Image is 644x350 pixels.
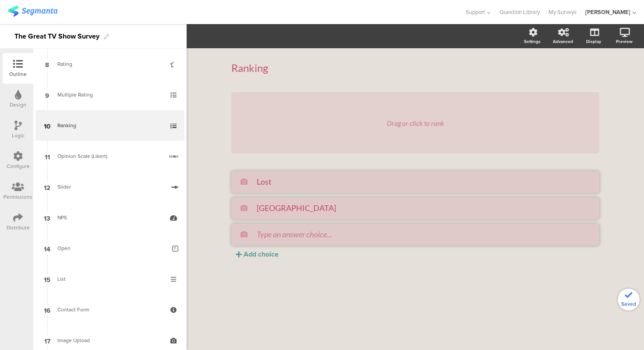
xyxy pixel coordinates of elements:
span: 10 [44,121,50,130]
span: 12 [44,182,50,192]
div: Design [10,101,26,109]
a: 16 Contact Form [35,294,184,325]
div: Open [57,244,166,253]
div: Configure [7,162,30,170]
button: Add choice [236,249,279,259]
div: Drag or click to rank [387,119,444,127]
div: Logic [12,132,25,139]
div: Display [586,38,601,45]
div: Rating [57,60,162,68]
a: 9 Multiple Rating [35,79,184,110]
span: 11 [45,151,50,161]
div: Multiple Rating [57,90,162,99]
div: Preview [616,38,633,45]
div: NPS [57,213,162,222]
div: [PERSON_NAME] [585,8,630,16]
a: 13 NPS [35,202,184,233]
span: 9 [45,90,49,100]
div: The Great TV Show Survey [14,29,99,43]
div: Slider [57,182,165,191]
span: Saved [621,300,636,308]
a: 14 Open [35,233,184,264]
div: Distribute [7,224,30,232]
span: Support [466,8,485,16]
div: Advanced [553,38,573,45]
span: 14 [44,243,50,253]
a: 12 Slider [35,171,184,202]
span: 16 [44,305,50,314]
img: segmanta logo [8,6,57,17]
span: 17 [44,336,50,345]
div: List [57,275,162,283]
span: 13 [44,213,50,222]
a: 8 Rating [35,49,184,79]
div: Opinion Scale (Likert) [57,152,163,161]
div: Image Upload [57,336,162,345]
div: Outline [9,70,27,78]
span: 15 [44,274,50,284]
div: Settings [524,38,541,45]
a: 15 List [35,264,184,294]
div: Ranking [57,121,162,130]
p: Ranking [231,61,599,75]
a: 11 Opinion Scale (Likert) [35,141,184,171]
div: Contact Form [57,305,162,314]
a: 10 Ranking [35,110,184,141]
span: 8 [45,59,49,69]
div: Permissions [4,193,32,201]
div: Add choice [244,249,279,259]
